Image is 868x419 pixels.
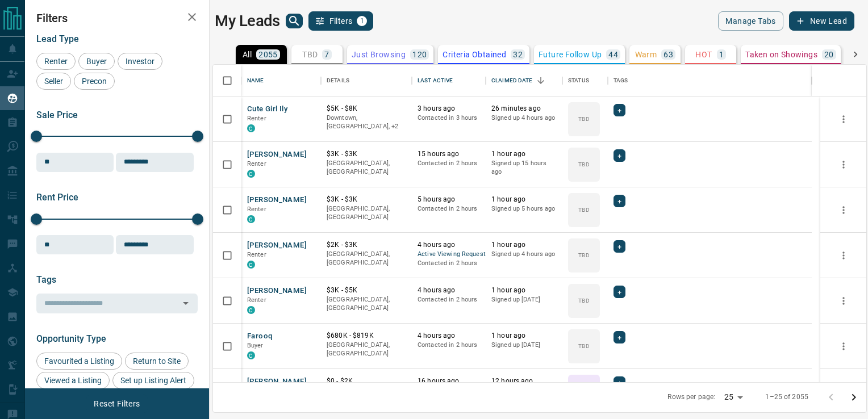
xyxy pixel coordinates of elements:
[418,250,480,259] span: Active Viewing Request
[491,376,557,386] p: 12 hours ago
[491,295,557,304] p: Signed up [DATE]
[720,389,747,405] div: 25
[247,115,266,122] span: Renter
[302,51,318,58] p: TBD
[418,240,480,250] p: 4 hours ago
[491,204,557,213] p: Signed up 5 hours ago
[418,149,480,159] p: 15 hours ago
[247,306,255,314] div: condos.ca
[327,250,406,267] p: [GEOGRAPHIC_DATA], [GEOGRAPHIC_DATA]
[491,341,557,350] p: Signed up [DATE]
[663,51,673,58] p: 63
[327,286,406,295] p: $3K - $5K
[617,377,621,388] span: +
[327,104,406,114] p: $5K - $8K
[247,149,307,160] button: [PERSON_NAME]
[614,376,625,389] div: +
[86,394,147,413] button: Reset Filters
[835,338,852,355] button: more
[74,73,115,90] div: Precon
[247,160,266,167] span: Renter
[82,57,111,66] span: Buyer
[40,376,106,385] span: Viewed a Listing
[327,376,406,386] p: $0 - $2K
[614,149,625,162] div: +
[418,376,480,386] p: 16 hours ago
[327,331,406,341] p: $680K - $819K
[308,11,374,31] button: Filters1
[418,286,480,295] p: 4 hours ago
[486,65,562,97] div: Claimed Date
[491,240,557,250] p: 1 hour ago
[491,331,557,341] p: 1 hour ago
[78,77,111,86] span: Precon
[614,195,625,207] div: +
[578,342,589,350] p: TBD
[443,51,506,58] p: Criteria Obtained
[418,65,453,97] div: Last Active
[418,331,480,341] p: 4 hours ago
[418,259,480,268] p: Contacted in 2 hours
[608,51,618,58] p: 44
[327,65,349,97] div: Details
[578,251,589,259] p: TBD
[617,150,621,161] span: +
[491,286,557,295] p: 1 hour ago
[835,292,852,309] button: more
[247,104,287,115] button: Cute Girl Ily
[562,65,608,97] div: Status
[418,341,480,350] p: Contacted in 2 hours
[491,114,557,123] p: Signed up 4 hours ago
[247,376,307,387] button: [PERSON_NAME]
[36,73,71,90] div: Seller
[40,77,67,86] span: Seller
[40,57,72,66] span: Renter
[247,170,255,178] div: condos.ca
[321,65,412,97] div: Details
[835,156,852,173] button: more
[327,204,406,222] p: [GEOGRAPHIC_DATA], [GEOGRAPHIC_DATA]
[718,11,783,31] button: Manage Tabs
[36,110,78,120] span: Sale Price
[241,65,321,97] div: Name
[578,160,589,169] p: TBD
[327,159,406,177] p: [GEOGRAPHIC_DATA], [GEOGRAPHIC_DATA]
[491,65,533,97] div: Claimed Date
[327,149,406,159] p: $3K - $3K
[614,286,625,298] div: +
[36,192,78,203] span: Rent Price
[835,247,852,264] button: more
[719,51,724,58] p: 1
[36,53,76,70] div: Renter
[695,51,712,58] p: HOT
[491,149,557,159] p: 1 hour ago
[614,331,625,343] div: +
[608,65,812,97] div: Tags
[36,372,110,389] div: Viewed a Listing
[36,11,198,25] h2: Filters
[125,353,189,370] div: Return to Site
[578,206,589,214] p: TBD
[418,114,480,123] p: Contacted in 3 hours
[491,159,557,177] p: Signed up 15 hours ago
[491,104,557,114] p: 26 minutes ago
[116,376,190,385] span: Set up Listing Alert
[118,53,162,70] div: Investor
[36,33,79,44] span: Lead Type
[247,251,266,258] span: Renter
[418,104,480,114] p: 3 hours ago
[418,195,480,204] p: 5 hours ago
[36,274,56,285] span: Tags
[765,392,808,402] p: 1–25 of 2055
[122,57,158,66] span: Investor
[327,341,406,358] p: [GEOGRAPHIC_DATA], [GEOGRAPHIC_DATA]
[835,111,852,128] button: more
[835,202,852,219] button: more
[513,51,523,58] p: 32
[635,51,657,58] p: Warm
[286,14,303,28] button: search button
[568,65,589,97] div: Status
[412,65,486,97] div: Last Active
[578,296,589,305] p: TBD
[614,104,625,116] div: +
